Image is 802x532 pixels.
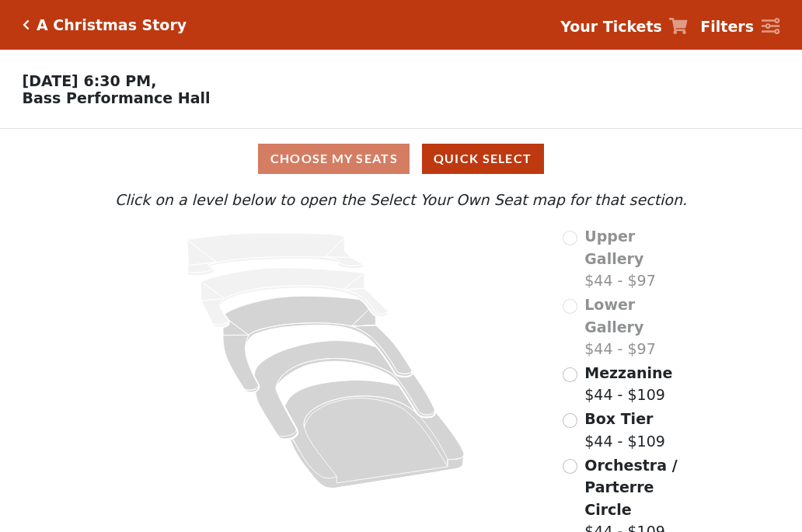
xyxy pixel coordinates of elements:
label: $44 - $97 [584,294,691,360]
span: Mezzanine [584,364,672,381]
a: Click here to go back to filters [23,19,30,30]
button: Quick Select [422,144,544,174]
span: Upper Gallery [584,228,643,267]
p: Click on a level below to open the Select Your Own Seat map for that section. [111,189,691,211]
path: Orchestra / Parterre Circle - Seats Available: 245 [285,381,465,489]
label: $44 - $109 [584,362,672,406]
strong: Your Tickets [560,18,662,35]
span: Lower Gallery [584,296,643,336]
label: $44 - $97 [584,225,691,292]
strong: Filters [700,18,754,35]
h5: A Christmas Story [37,16,187,34]
path: Upper Gallery - Seats Available: 0 [187,233,364,276]
span: Orchestra / Parterre Circle [584,457,677,518]
span: Box Tier [584,410,653,427]
label: $44 - $109 [584,408,665,452]
a: Filters [700,16,779,38]
path: Lower Gallery - Seats Available: 0 [201,268,389,327]
a: Your Tickets [560,16,688,38]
